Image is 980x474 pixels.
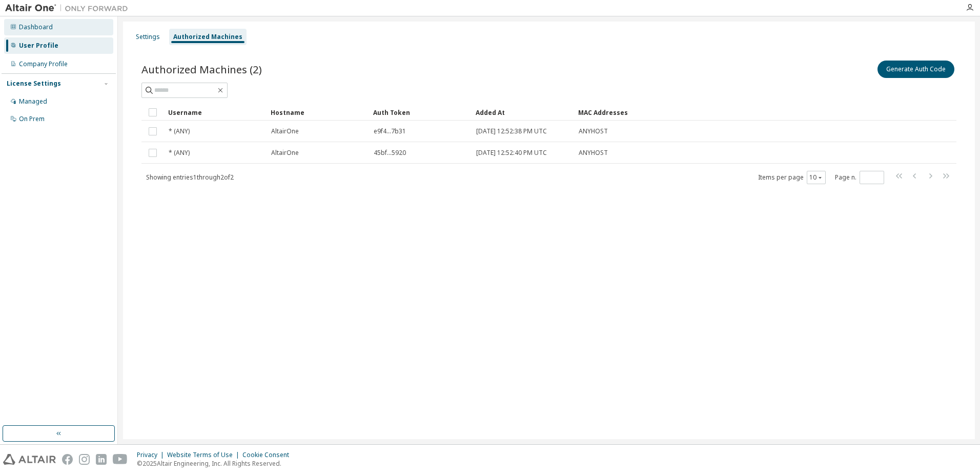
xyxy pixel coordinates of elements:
[169,149,190,157] span: * (ANY)
[79,454,90,465] img: instagram.svg
[5,3,133,13] img: Altair One
[578,104,849,121] div: MAC Addresses
[173,33,242,41] div: Authorized Machines
[137,459,295,468] p: © 2025 Altair Engineering, Inc. All Rights Reserved.
[167,451,242,459] div: Website Terms of Use
[19,60,68,68] div: Company Profile
[169,127,190,135] span: * (ANY)
[476,149,547,157] span: [DATE] 12:52:40 PM UTC
[146,173,234,182] span: Showing entries 1 through 2 of 2
[809,173,823,182] button: 10
[271,104,365,121] div: Hostname
[374,127,406,135] span: e9f4...7b31
[877,61,954,78] button: Generate Auth Code
[19,115,45,123] div: On Prem
[579,127,608,135] span: ANYHOST
[3,454,56,465] img: altair_logo.svg
[19,42,58,50] div: User Profile
[7,80,61,88] div: License Settings
[137,451,167,459] div: Privacy
[835,171,884,184] span: Page n.
[19,97,47,106] div: Managed
[476,127,547,135] span: [DATE] 12:52:38 PM UTC
[374,149,406,157] span: 45bf...5920
[96,454,107,465] img: linkedin.svg
[373,104,467,121] div: Auth Token
[579,149,608,157] span: ANYHOST
[758,171,826,184] span: Items per page
[19,23,53,31] div: Dashboard
[476,104,570,121] div: Added At
[113,454,128,465] img: youtube.svg
[136,33,160,41] div: Settings
[242,451,295,459] div: Cookie Consent
[62,454,73,465] img: facebook.svg
[271,149,299,157] span: AltairOne
[271,127,299,135] span: AltairOne
[141,62,262,76] span: Authorized Machines (2)
[168,104,262,121] div: Username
